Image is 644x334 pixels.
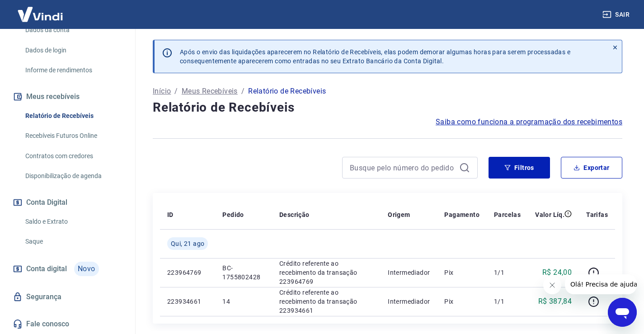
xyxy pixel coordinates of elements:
p: R$ 24,00 [542,267,572,278]
button: Filtros [489,157,550,179]
p: Descrição [279,210,310,219]
a: Disponibilização de agenda [22,167,124,185]
iframe: Fechar mensagem [543,276,561,294]
span: Olá! Precisa de ajuda? [5,6,76,14]
button: Conta Digital [11,193,124,212]
p: Pedido [222,210,244,219]
p: 1/1 [494,268,521,277]
button: Exportar [561,157,622,179]
p: Valor Líq. [535,210,564,219]
p: 223934661 [167,297,208,306]
p: 1/1 [494,297,521,306]
p: Intermediador [388,297,430,306]
p: Pagamento [444,210,479,219]
p: BC-1755802428 [222,263,265,282]
p: / [241,86,244,97]
img: Vindi [11,0,70,28]
a: Saque [22,232,124,251]
span: Qui, 21 ago [171,239,204,248]
a: Dados de login [22,41,124,60]
a: Dados da conta [22,21,124,39]
span: Novo [74,262,99,276]
button: Sair [601,6,633,23]
a: Início [153,86,171,97]
p: Crédito referente ao recebimento da transação 223964769 [279,259,373,286]
p: Parcelas [494,210,521,219]
iframe: Botão para abrir a janela de mensagens [608,298,637,327]
button: Meus recebíveis [11,87,124,107]
span: Conta digital [26,263,67,275]
p: Pix [444,297,479,306]
h4: Relatório de Recebíveis [153,99,622,117]
p: ID [167,210,174,219]
a: Contratos com credores [22,147,124,165]
a: Meus Recebíveis [182,86,238,97]
p: Tarifas [586,210,608,219]
a: Recebíveis Futuros Online [22,127,124,145]
p: Crédito referente ao recebimento da transação 223934661 [279,288,373,315]
p: / [174,86,178,97]
p: Intermediador [388,268,430,277]
iframe: Mensagem da empresa [565,274,637,294]
a: Relatório de Recebíveis [22,107,124,125]
a: Saldo e Extrato [22,212,124,231]
p: Origem [388,210,410,219]
a: Segurança [11,287,124,307]
p: Relatório de Recebíveis [248,86,326,97]
a: Saiba como funciona a programação dos recebimentos [436,117,622,127]
a: Conta digitalNovo [11,258,124,280]
p: Pix [444,268,479,277]
a: Informe de rendimentos [22,61,124,80]
p: 14 [222,297,265,306]
a: Fale conosco [11,314,124,334]
p: 223964769 [167,268,208,277]
p: Após o envio das liquidações aparecerem no Relatório de Recebíveis, elas podem demorar algumas ho... [180,47,570,66]
p: R$ 387,84 [538,296,572,307]
input: Busque pelo número do pedido [350,161,456,174]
